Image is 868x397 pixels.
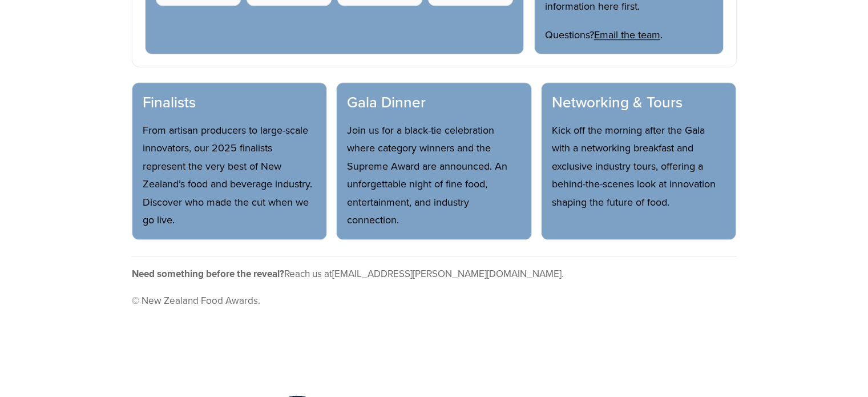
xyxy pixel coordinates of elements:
[143,121,317,229] p: From artisan producers to large-scale innovators, our 2025 finalists represent the very best of N...
[594,27,660,42] a: Email the team
[332,267,562,280] a: [EMAIL_ADDRESS][PERSON_NAME][DOMAIN_NAME]
[143,93,317,112] h3: Finalists
[552,93,726,112] h3: Networking & Tours
[552,121,726,211] p: Kick off the morning after the Gala with a networking breakfast and exclusive industry tours, off...
[132,266,737,283] p: Reach us at .
[132,267,284,280] strong: Need something before the reveal?
[347,121,521,229] p: Join us for a black-tie celebration where category winners and the Supreme Award are announced. A...
[132,292,737,310] p: © New Zealand Food Awards.
[347,93,521,112] h3: Gala Dinner
[545,26,713,44] p: Questions? .
[132,82,737,240] section: What’s coming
